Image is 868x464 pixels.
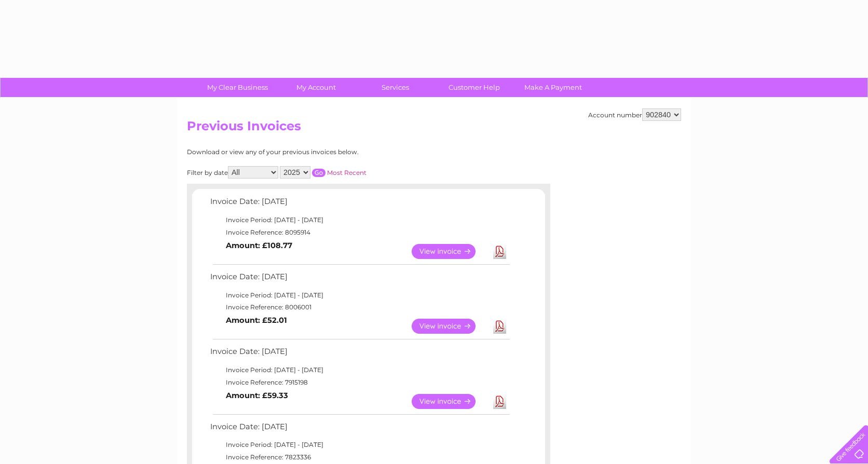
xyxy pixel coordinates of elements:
[195,78,280,97] a: My Clear Business
[187,119,681,139] h2: Previous Invoices
[187,148,459,156] div: Download or view any of your previous invoices below.
[412,319,488,334] a: View
[412,394,488,409] a: View
[226,241,292,250] b: Amount: £108.77
[493,319,506,334] a: Download
[208,376,511,389] td: Invoice Reference: 7915198
[493,394,506,409] a: Download
[274,78,359,97] a: My Account
[208,195,511,214] td: Invoice Date: [DATE]
[588,108,681,121] div: Account number
[208,301,511,313] td: Invoice Reference: 8006001
[327,169,367,176] a: Most Recent
[510,78,596,97] a: Make A Payment
[208,451,511,463] td: Invoice Reference: 7823336
[208,226,511,239] td: Invoice Reference: 8095914
[208,439,511,451] td: Invoice Period: [DATE] - [DATE]
[431,78,517,97] a: Customer Help
[187,166,459,179] div: Filter by date
[412,244,488,259] a: View
[352,78,438,97] a: Services
[226,391,288,400] b: Amount: £59.33
[493,244,506,259] a: Download
[208,270,511,289] td: Invoice Date: [DATE]
[208,345,511,364] td: Invoice Date: [DATE]
[208,289,511,302] td: Invoice Period: [DATE] - [DATE]
[226,316,287,325] b: Amount: £52.01
[208,364,511,376] td: Invoice Period: [DATE] - [DATE]
[208,214,511,226] td: Invoice Period: [DATE] - [DATE]
[208,420,511,439] td: Invoice Date: [DATE]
